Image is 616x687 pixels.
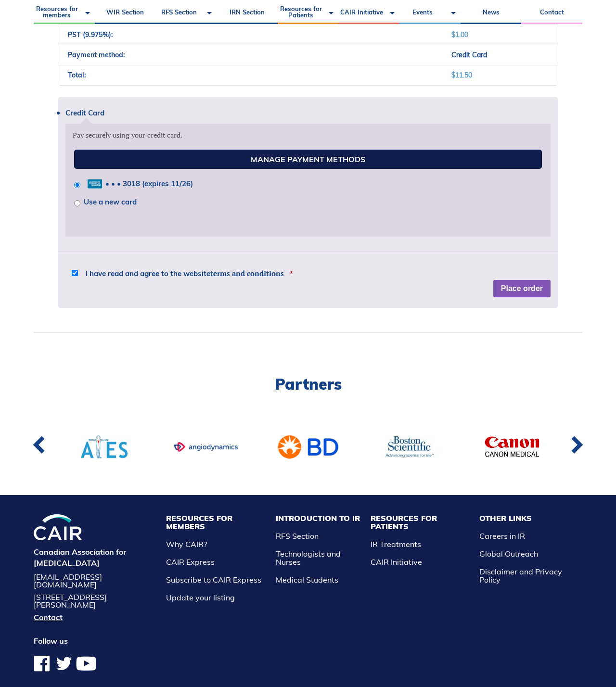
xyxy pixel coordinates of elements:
p: Pay securely using your credit card. [73,130,544,140]
a: Technologists and Nurses [276,549,341,567]
label: Credit Card [65,109,551,116]
address: [STREET_ADDRESS][PERSON_NAME] [34,593,156,609]
input: I have read and agree to the websiteterms and conditions * [72,270,78,276]
span: I have read and agree to the website [86,270,284,277]
bdi: 11.50 [451,71,472,79]
th: PST (9.975%): [58,25,442,45]
a: Medical Students [276,575,338,585]
img: American Express [88,179,102,189]
a: Why CAIR? [166,539,207,549]
h4: Canadian Association for [MEDICAL_DATA] [34,547,156,568]
span: $ [451,71,455,79]
a: RFS Section [276,531,319,541]
th: Payment method: [58,45,442,65]
a: terms and conditions [210,268,284,278]
a: Update your listing [166,593,235,602]
span: • • • 3018 (expires 11/26) [84,179,193,188]
img: CIRA [34,514,82,541]
button: Place order [493,280,551,297]
label: Use a new card [84,197,137,206]
th: Total: [58,65,442,85]
a: [EMAIL_ADDRESS][DOMAIN_NAME] [34,573,156,588]
td: Credit Card [442,45,558,65]
a: Disclaimer and Privacy Policy [479,567,562,585]
a: Subscribe to CAIR Express [166,575,261,585]
a: CAIR Initiative [371,557,422,567]
h4: Follow us [34,636,156,646]
span: $ [451,30,455,39]
a: Contact [34,613,156,621]
a: Manage Payment Methods [74,150,542,169]
bdi: 1.00 [451,30,468,39]
a: Global Outreach [479,549,538,559]
h2: Partners [34,376,582,392]
a: Careers in IR [479,531,525,541]
a: CAIR Express [166,557,215,567]
a: IR Treatments [371,539,421,549]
